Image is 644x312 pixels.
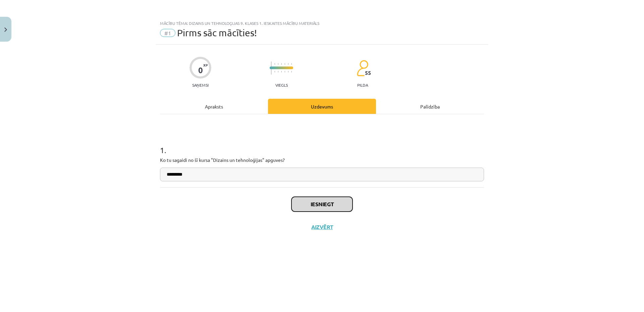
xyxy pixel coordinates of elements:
span: Pirms sāc mācīties! [177,27,257,38]
h1: 1 . [160,134,484,154]
div: Palīdzība [376,99,484,114]
img: icon-short-line-57e1e144782c952c97e751825c79c345078a6d821885a25fce030b3d8c18986b.svg [284,71,285,73]
div: 0 [198,65,203,75]
span: 55 [365,70,371,76]
img: icon-close-lesson-0947bae3869378f0d4975bcd49f059093ad1ed9edebbc8119c70593378902aed.svg [4,28,7,32]
span: XP [203,63,208,67]
div: Apraksts [160,99,268,114]
p: Viegls [275,83,288,87]
img: icon-short-line-57e1e144782c952c97e751825c79c345078a6d821885a25fce030b3d8c18986b.svg [288,63,288,65]
img: icon-short-line-57e1e144782c952c97e751825c79c345078a6d821885a25fce030b3d8c18986b.svg [278,71,278,73]
img: icon-short-line-57e1e144782c952c97e751825c79c345078a6d821885a25fce030b3d8c18986b.svg [274,71,275,73]
img: students-c634bb4e5e11cddfef0936a35e636f08e4e9abd3cc4e673bd6f9a4125e45ecb1.svg [357,60,368,77]
img: icon-short-line-57e1e144782c952c97e751825c79c345078a6d821885a25fce030b3d8c18986b.svg [284,63,285,65]
button: Aizvērt [309,224,335,230]
button: Iesniegt [291,197,353,212]
img: icon-long-line-d9ea69661e0d244f92f715978eff75569469978d946b2353a9bb055b3ed8787d.svg [271,61,272,75]
img: icon-short-line-57e1e144782c952c97e751825c79c345078a6d821885a25fce030b3d8c18986b.svg [291,63,292,65]
p: Saņemsi [190,83,211,87]
div: Mācību tēma: Dizains un tehnoloģijas 9. klases 1. ieskaites mācību materiāls [160,21,484,26]
img: icon-short-line-57e1e144782c952c97e751825c79c345078a6d821885a25fce030b3d8c18986b.svg [274,63,275,65]
div: Uzdevums [268,99,376,114]
img: icon-short-line-57e1e144782c952c97e751825c79c345078a6d821885a25fce030b3d8c18986b.svg [278,63,278,65]
span: #1 [160,29,175,37]
img: icon-short-line-57e1e144782c952c97e751825c79c345078a6d821885a25fce030b3d8c18986b.svg [281,71,282,73]
img: icon-short-line-57e1e144782c952c97e751825c79c345078a6d821885a25fce030b3d8c18986b.svg [288,71,288,73]
img: icon-short-line-57e1e144782c952c97e751825c79c345078a6d821885a25fce030b3d8c18986b.svg [281,63,282,65]
img: icon-short-line-57e1e144782c952c97e751825c79c345078a6d821885a25fce030b3d8c18986b.svg [291,71,292,73]
p: Ko tu sagaidi no šī kursa "Dizains un tehnoloģijas" apguves? [160,157,484,164]
p: pilda [357,83,368,87]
